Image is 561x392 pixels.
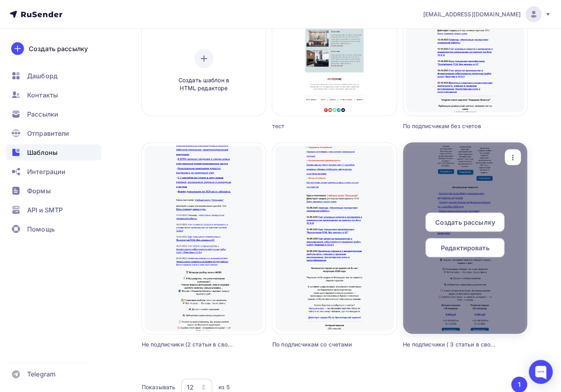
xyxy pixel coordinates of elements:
div: из 5 [218,384,230,392]
span: Создать шаблон в HTML редакторе [166,76,242,93]
span: Интеграции [27,167,65,176]
span: Telegram [27,370,56,379]
a: Формы [6,183,101,199]
a: [EMAIL_ADDRESS][DOMAIN_NAME] [423,6,551,22]
a: Рассылки [6,106,101,122]
div: Не подписчики ( 3 статьи в свободный доступ) [403,341,497,349]
span: Дашборд [27,71,57,81]
a: Отправители [6,125,101,141]
div: Не подписчики (2 статьи в свободный доступ) [142,341,235,349]
span: Редактировать [441,243,490,253]
span: Создать рассылку [435,218,495,227]
div: тест [272,122,365,130]
a: Контакты [6,87,101,103]
span: Рассылки [27,109,58,119]
span: [EMAIL_ADDRESS][DOMAIN_NAME] [423,10,521,18]
div: По подписчикам со счетами [272,341,365,349]
span: Формы [27,186,51,196]
span: API и SMTP [27,205,63,215]
span: Контакты [27,90,58,100]
div: Создать рассылку [29,44,88,53]
div: Показывать [142,384,175,392]
span: Шаблоны [27,148,57,157]
span: Помощь [27,224,55,234]
a: Дашборд [6,68,101,84]
span: Отправители [27,129,69,138]
a: Шаблоны [6,145,101,160]
div: По подписчикам без счетов [403,122,497,130]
